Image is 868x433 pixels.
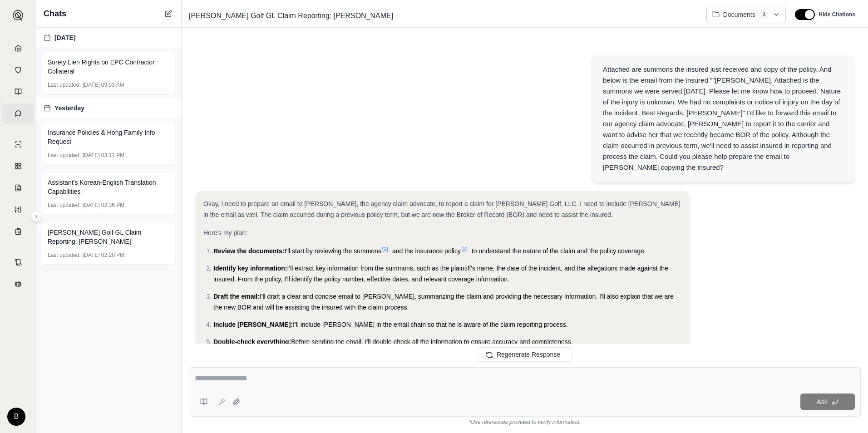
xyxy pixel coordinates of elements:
[759,10,769,19] span: 4
[48,128,170,146] span: Insurance Policies & Hong Family Info Request
[497,351,560,358] span: Regenerate Response
[83,202,124,209] span: [DATE] 02:36 PM
[817,398,827,405] span: Ask
[2,38,34,58] a: Home
[603,64,843,173] div: Attached are summons the insured just received and copy of the policy. And below is the email fro...
[213,293,260,300] span: Draft the email:
[291,338,573,345] span: Before sending the email, I'll double-check all the information to ensure accuracy and completeness.
[48,202,81,209] span: Last updated:
[2,103,34,123] a: Chat
[293,321,568,328] span: I'll include [PERSON_NAME] in the email chain so that he is aware of the claim reporting process.
[478,347,572,362] button: Regenerate Response
[31,211,42,222] button: Expand sidebar
[213,321,293,328] span: Include [PERSON_NAME]:
[2,82,34,102] a: Prompt Library
[83,152,124,159] span: [DATE] 03:11 PM
[83,81,124,89] span: [DATE] 09:53 AM
[163,8,174,19] button: New Chat
[213,265,668,283] span: I'll extract key information from the summons, such as the plaintiff's name, the date of the inci...
[48,228,170,246] span: [PERSON_NAME] Golf GL Claim Reporting: [PERSON_NAME]
[2,156,34,176] a: Policy Comparisons
[48,81,81,89] span: Last updated:
[2,221,34,241] a: Coverage Table
[185,9,397,23] span: [PERSON_NAME] Golf GL Claim Reporting: [PERSON_NAME]
[48,152,81,159] span: Last updated:
[213,247,284,255] span: Review the documents:
[48,178,170,196] span: Assistant's Korean-English Translation Capabilities
[213,265,287,272] span: Identify key information:
[213,338,291,345] span: Double-check everything:
[819,11,855,18] span: Hide Citations
[213,293,674,311] span: I'll draft a clear and concise email to [PERSON_NAME], summarizing the claim and providing the ne...
[723,10,755,19] span: Documents
[706,6,786,23] button: Documents4
[2,274,34,294] a: Legal Search Engine
[48,58,170,76] span: Surety Lien Rights on EPC Contractor Collateral
[83,251,124,259] span: [DATE] 02:20 PM
[2,60,34,80] a: Documents Vault
[13,10,24,21] img: Expand sidebar
[2,252,34,272] a: Contract Analysis
[2,134,34,154] a: Single Policy
[189,417,861,426] div: *Use references provided to verify information.
[203,200,681,218] span: Okay, I need to prepare an email to [PERSON_NAME], the agency claim advocate, to report a claim f...
[44,7,66,20] span: Chats
[2,200,34,220] a: Custom Report
[392,247,461,255] span: and the insurance policy
[203,229,247,236] span: Here's my plan:
[9,6,27,25] button: Expand sidebar
[284,247,381,255] span: I'll start by reviewing the summons
[800,394,855,410] button: Ask
[185,9,699,23] div: Edit Title
[2,178,34,198] a: Claim Coverage
[472,247,646,255] span: to understand the nature of the claim and the policy coverage.
[48,251,81,259] span: Last updated:
[54,103,84,113] span: Yesterday
[7,408,25,426] div: B
[54,33,75,42] span: [DATE]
